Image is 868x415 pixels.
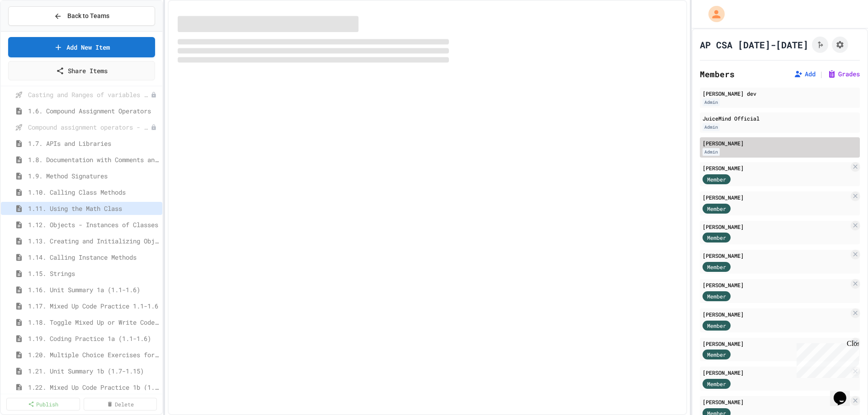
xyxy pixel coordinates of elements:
[6,398,80,410] a: Publish
[703,398,849,406] div: [PERSON_NAME]
[827,70,860,79] button: Grades
[703,193,849,201] div: [PERSON_NAME]
[28,236,159,246] span: 1.13. Creating and Initializing Objects: Constructors
[28,301,159,311] span: 1.17. Mixed Up Code Practice 1.1-1.6
[28,334,159,343] span: 1.19. Coding Practice 1a (1.1-1.6)
[700,68,735,80] h2: Members
[151,92,157,98] div: Unpublished
[703,223,849,231] div: [PERSON_NAME]
[703,114,857,122] div: JuiceMind Official
[28,285,159,294] span: 1.16. Unit Summary 1a (1.1-1.6)
[28,187,159,197] span: 1.10. Calling Class Methods
[832,37,848,53] button: Assignment Settings
[28,317,159,327] span: 1.18. Toggle Mixed Up or Write Code Practice 1.1-1.6
[28,90,151,99] span: Casting and Ranges of variables - Quiz
[703,164,849,172] div: [PERSON_NAME]
[707,233,726,242] span: Member
[703,368,849,377] div: [PERSON_NAME]
[703,98,720,106] div: Admin
[703,148,720,156] div: Admin
[812,37,828,53] button: Click to see fork details
[28,139,159,148] span: 1.7. APIs and Libraries
[8,61,155,80] a: Share Items
[28,366,159,376] span: 1.21. Unit Summary 1b (1.7-1.15)
[8,37,155,57] a: Add New Item
[707,175,726,183] span: Member
[28,155,159,164] span: 1.8. Documentation with Comments and Preconditions
[699,4,727,24] div: My Account
[703,89,857,98] div: [PERSON_NAME] dev
[151,124,157,131] div: Unpublished
[28,269,159,278] span: 1.15. Strings
[707,263,726,271] span: Member
[707,322,726,330] span: Member
[703,340,849,348] div: [PERSON_NAME]
[700,38,808,51] h1: AP CSA [DATE]-[DATE]
[703,123,720,131] div: Admin
[28,171,159,181] span: 1.9. Method Signatures
[793,340,859,378] iframe: chat widget
[8,6,155,26] button: Back to Teams
[28,382,159,392] span: 1.22. Mixed Up Code Practice 1b (1.7-1.15)
[830,379,859,406] iframe: chat widget
[707,292,726,300] span: Member
[4,4,62,57] div: Chat with us now!Close
[703,281,849,289] div: [PERSON_NAME]
[707,380,726,388] span: Member
[703,139,857,147] div: [PERSON_NAME]
[707,350,726,359] span: Member
[28,122,151,132] span: Compound assignment operators - Quiz
[84,398,157,410] a: Delete
[707,205,726,213] span: Member
[28,220,159,229] span: 1.12. Objects - Instances of Classes
[28,350,159,359] span: 1.20. Multiple Choice Exercises for Unit 1a (1.1-1.6)
[703,252,849,260] div: [PERSON_NAME]
[28,252,159,262] span: 1.14. Calling Instance Methods
[819,69,824,79] span: |
[28,106,159,116] span: 1.6. Compound Assignment Operators
[794,70,816,79] button: Add
[28,204,159,213] span: 1.11. Using the Math Class
[703,310,849,318] div: [PERSON_NAME]
[67,11,109,21] span: Back to Teams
